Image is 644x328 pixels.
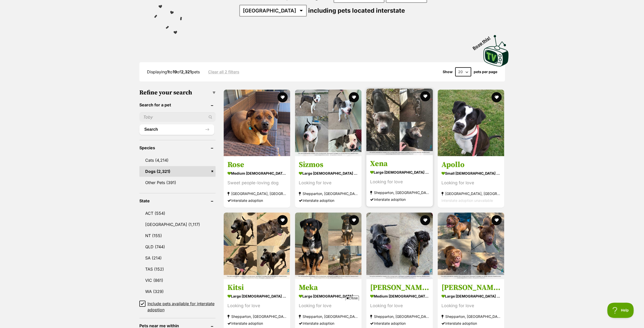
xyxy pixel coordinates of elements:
[472,32,495,51] span: Boop this!
[420,91,430,101] button: favourite
[139,89,216,96] h3: Refine your search
[299,170,358,177] strong: large [DEMOGRAPHIC_DATA] Dog
[370,283,429,292] h3: [PERSON_NAME]
[438,90,504,156] img: Apollo - American Staffordshire Terrier Dog
[227,197,286,204] div: Interstate adoption
[208,70,239,74] a: Clear all 2 filters
[438,156,504,208] a: Apollo small [DEMOGRAPHIC_DATA] Dog Looking for love [GEOGRAPHIC_DATA], [GEOGRAPHIC_DATA] Interst...
[474,70,497,74] label: pets per page
[345,296,359,301] span: Close
[366,155,433,207] a: Xena large [DEMOGRAPHIC_DATA] Dog Looking for love Shepparton, [GEOGRAPHIC_DATA] Interstate adoption
[438,212,504,279] img: Charles - Boerboel x Mastiff Dog
[139,241,216,252] a: QLD (744)
[227,302,286,309] div: Looking for love
[420,215,430,225] button: favourite
[441,190,500,197] strong: [GEOGRAPHIC_DATA], [GEOGRAPHIC_DATA]
[483,35,509,67] img: PetRescue TV logo
[147,301,216,313] span: Include pets available for interstate adoption
[441,283,500,292] h3: [PERSON_NAME]
[370,196,429,203] div: Interstate adoption
[139,177,216,188] a: Other Pets (391)
[224,156,290,208] a: Rose medium [DEMOGRAPHIC_DATA] Dog Sweet people-loving dog [GEOGRAPHIC_DATA], [GEOGRAPHIC_DATA] I...
[139,199,216,203] header: State
[139,253,216,263] a: SA (214)
[349,215,359,225] button: favourite
[441,198,493,203] span: Interstate adoption unavailable
[227,190,286,197] strong: [GEOGRAPHIC_DATA], [GEOGRAPHIC_DATA]
[370,178,429,185] div: Looking for love
[443,70,453,74] span: Show
[492,92,502,102] button: favourite
[370,159,429,169] h3: Xena
[492,215,502,225] button: favourite
[299,197,358,204] div: Interstate adoption
[349,92,359,102] button: favourite
[139,286,216,297] a: WA (329)
[139,275,216,286] a: VIC (861)
[299,160,358,170] h3: Sizmos
[441,320,500,327] div: Interstate adoption
[366,89,433,155] img: Xena - American Staffordshire Terrier Dog
[181,69,192,74] strong: 2,321
[227,313,286,320] strong: Shepparton, [GEOGRAPHIC_DATA]
[227,160,286,170] h3: Rose
[607,303,634,318] iframe: Help Scout Beacon - Open
[173,69,177,74] strong: 19
[308,7,405,14] span: including pets located interstate
[230,303,415,325] iframe: Advertisement
[295,212,361,279] img: Meka - Rottweiler Dog
[277,215,288,225] button: favourite
[227,283,286,292] h3: Kitsi
[299,292,358,300] strong: large [DEMOGRAPHIC_DATA] Dog
[370,169,429,176] strong: large [DEMOGRAPHIC_DATA] Dog
[227,320,286,327] div: Interstate adoption
[139,103,216,107] header: Search for a pet
[295,90,361,156] img: Sizmos - American Staffordshire Terrier Dog
[139,166,216,177] a: Dogs (2,321)
[139,301,216,313] a: Include pets available for interstate adoption
[167,69,169,74] strong: 1
[139,323,216,328] header: Pets near me within
[139,264,216,274] a: TAS (152)
[227,179,286,186] div: Sweet people-loving dog
[139,145,216,150] header: Species
[441,302,500,309] div: Looking for love
[366,212,433,279] img: Molly - Poodle Dog
[224,90,290,156] img: Rose - Staffordshire Bull Terrier Dog
[483,30,509,68] a: Boop this!
[370,292,429,300] strong: medium [DEMOGRAPHIC_DATA] Dog
[139,219,216,230] a: [GEOGRAPHIC_DATA] (1,117)
[441,160,500,170] h3: Apollo
[299,190,358,197] strong: Shepparton, [GEOGRAPHIC_DATA]
[277,92,288,102] button: favourite
[370,189,429,196] strong: Shepparton, [GEOGRAPHIC_DATA]
[224,212,290,279] img: Kitsi - German Shepherd Dog x Staffordshire Bull Terrier Dog
[299,179,358,186] div: Looking for love
[147,69,200,74] span: Displaying to of pets
[441,179,500,186] div: Looking for love
[299,283,358,292] h3: Meka
[139,155,216,166] a: Cats (4,214)
[139,124,214,135] button: Search
[139,230,216,241] a: NT (155)
[139,208,216,219] a: ACT (554)
[227,170,286,177] strong: medium [DEMOGRAPHIC_DATA] Dog
[295,156,361,208] a: Sizmos large [DEMOGRAPHIC_DATA] Dog Looking for love Shepparton, [GEOGRAPHIC_DATA] Interstate ado...
[139,112,216,122] input: Toby
[441,313,500,320] strong: Shepparton, [GEOGRAPHIC_DATA]
[441,292,500,300] strong: large [DEMOGRAPHIC_DATA] Dog
[441,170,500,177] strong: small [DEMOGRAPHIC_DATA] Dog
[227,292,286,300] strong: large [DEMOGRAPHIC_DATA] Dog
